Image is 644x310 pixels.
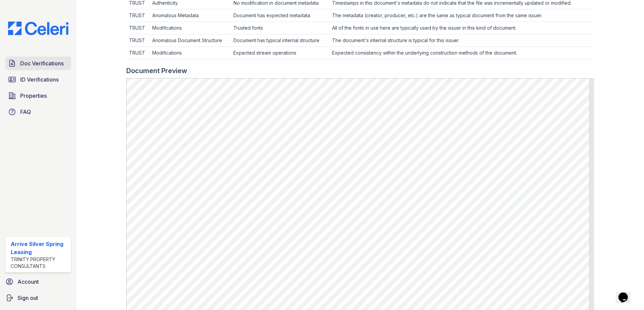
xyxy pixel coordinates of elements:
[11,256,68,270] div: Trinity Property Consultants
[231,47,329,59] td: Expected stream operations
[231,34,329,47] td: Document has typical internal structure
[11,240,68,256] div: Arrive Silver Spring Leasing
[20,59,64,67] span: Doc Verifications
[126,22,150,34] td: TRUST
[18,294,38,302] span: Sign out
[231,22,329,34] td: Trusted fonts
[3,291,74,305] a: Sign out
[20,108,31,116] span: FAQ
[126,9,150,22] td: TRUST
[329,34,594,47] td: The document's internal structure is typical for this issuer.
[329,22,594,34] td: All of the fonts in use here are typically used by the issuer in this kind of document.
[616,283,637,303] iframe: chat widget
[150,34,231,47] td: Anomalous Document Structure
[5,89,71,102] a: Properties
[3,22,74,35] img: CE_Logo_Blue-a8612792a0a2168367f1c8372b55b34899dd931a85d93a1a3d3e32e68fde9ad4.png
[18,278,39,286] span: Account
[150,22,231,34] td: Modifications
[3,275,74,288] a: Account
[20,92,47,100] span: Properties
[20,75,59,84] span: ID Verifications
[5,57,71,70] a: Doc Verifications
[150,47,231,59] td: Modifications
[5,73,71,86] a: ID Verifications
[126,66,187,75] div: Document Preview
[126,47,150,59] td: TRUST
[231,9,329,22] td: Document has expected metadata
[126,34,150,47] td: TRUST
[329,47,594,59] td: Expected consistency within the underlying construction methods of the document.
[329,9,594,22] td: The metadata (creator, producer, etc.) are the same as typical document from the same issuer.
[150,9,231,22] td: Anomalous Metadata
[5,105,71,119] a: FAQ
